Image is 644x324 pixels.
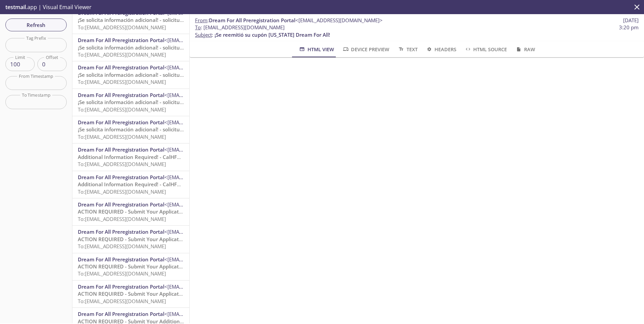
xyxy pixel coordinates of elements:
span: Text [397,45,417,54]
span: To: [EMAIL_ADDRESS][DOMAIN_NAME] [78,270,166,277]
span: To: [EMAIL_ADDRESS][DOMAIN_NAME] [78,133,166,140]
span: ACTION REQUIRED - Submit Your Application by [DATE] 5 PM PST [78,208,234,215]
span: Dream For All Preregistration Portal [78,174,164,181]
span: To: [EMAIL_ADDRESS][DOMAIN_NAME] [78,161,166,167]
span: HTML View [298,45,334,54]
span: Dream For All Preregistration Portal [78,64,164,71]
span: <[EMAIL_ADDRESS][DOMAIN_NAME]> [164,9,252,16]
div: Dream For All Preregistration Portal<[EMAIL_ADDRESS][DOMAIN_NAME]>¡Se solicita información adicio... [72,89,189,116]
span: <[EMAIL_ADDRESS][DOMAIN_NAME]> [295,17,383,24]
span: ¡Se solicita información adicional! - solicitud de CalHFA [78,44,209,51]
span: Dream For All Preregistration Portal [78,311,164,317]
div: Dream For All Preregistration Portal<[EMAIL_ADDRESS][DOMAIN_NAME]>ACTION REQUIRED - Submit Your A... [72,198,189,225]
div: Dream For All Preregistration Portal<[EMAIL_ADDRESS][DOMAIN_NAME]>ACTION REQUIRED - Submit Your A... [72,226,189,253]
span: <[EMAIL_ADDRESS][DOMAIN_NAME]> [164,92,252,98]
button: Refresh [5,19,67,31]
span: Dream For All Preregistration Portal [78,283,164,290]
span: Dream For All Preregistration Portal [78,92,164,98]
div: Dream For All Preregistration Portal<[EMAIL_ADDRESS][DOMAIN_NAME]>¡Se solicita información adicio... [72,7,189,34]
span: Dream For All Preregistration Portal [78,256,164,263]
span: [DATE] [623,17,639,24]
span: <[EMAIL_ADDRESS][DOMAIN_NAME]> [164,228,252,235]
span: Dream For All Preregistration Portal [78,9,164,16]
span: ¡Se reemitió su cupón [US_STATE] Dream For All! [215,31,330,38]
span: Device Preview [342,45,389,54]
span: ¡Se solicita información adicional! - solicitud de CalHFA [78,71,209,78]
span: Raw [515,45,535,54]
span: To: [EMAIL_ADDRESS][DOMAIN_NAME] [78,243,166,250]
div: Dream For All Preregistration Portal<[EMAIL_ADDRESS][DOMAIN_NAME]>¡Se solicita información adicio... [72,61,189,88]
span: To: [EMAIL_ADDRESS][DOMAIN_NAME] [78,78,166,85]
span: : [195,17,383,24]
span: To: [EMAIL_ADDRESS][DOMAIN_NAME] [78,106,166,113]
span: Dream For All Preregistration Portal [209,17,295,24]
div: Dream For All Preregistration Portal<[EMAIL_ADDRESS][DOMAIN_NAME]>ACTION REQUIRED - Submit Your A... [72,253,189,280]
span: Additional Information Required! - CalHFA Application [78,154,209,160]
span: Dream For All Preregistration Portal [78,37,164,43]
span: To: [EMAIL_ADDRESS][DOMAIN_NAME] [78,188,166,195]
span: <[EMAIL_ADDRESS][DOMAIN_NAME]> [164,64,252,71]
span: Dream For All Preregistration Portal [78,201,164,208]
span: testmail [5,3,26,11]
div: Dream For All Preregistration Portal<[EMAIL_ADDRESS][DOMAIN_NAME]>ACTION REQUIRED - Submit Your A... [72,281,189,307]
span: <[EMAIL_ADDRESS][DOMAIN_NAME]> [164,119,252,126]
span: Refresh [11,21,61,29]
span: Headers [426,45,456,54]
span: To: [EMAIL_ADDRESS][DOMAIN_NAME] [78,51,166,58]
span: ¡Se solicita información adicional! - solicitud de CalHFA [78,126,209,133]
span: To [195,24,201,31]
span: Subject [195,31,212,38]
span: ¡Se solicita información adicional! - solicitud de CalHFA [78,17,209,23]
div: Dream For All Preregistration Portal<[EMAIL_ADDRESS][DOMAIN_NAME]>¡Se solicita información adicio... [72,34,189,61]
span: <[EMAIL_ADDRESS][DOMAIN_NAME]> [164,256,252,263]
span: Dream For All Preregistration Portal [78,146,164,153]
p: : [195,24,639,38]
span: ACTION REQUIRED - Submit Your Application by [DATE] 5 PM PST [78,236,234,242]
span: To: [EMAIL_ADDRESS][DOMAIN_NAME] [78,24,166,31]
span: <[EMAIL_ADDRESS][DOMAIN_NAME]> [164,201,252,208]
span: HTML Source [464,45,507,54]
div: Dream For All Preregistration Portal<[EMAIL_ADDRESS][DOMAIN_NAME]>¡Se solicita información adicio... [72,116,189,143]
span: Dream For All Preregistration Portal [78,119,164,126]
div: Dream For All Preregistration Portal<[EMAIL_ADDRESS][DOMAIN_NAME]>Additional Information Required... [72,171,189,198]
span: 3:20 pm [619,24,639,31]
span: <[EMAIL_ADDRESS][DOMAIN_NAME]> [164,37,252,43]
div: Dream For All Preregistration Portal<[EMAIL_ADDRESS][DOMAIN_NAME]>Additional Information Required... [72,143,189,170]
span: Dream For All Preregistration Portal [78,228,164,235]
span: ACTION REQUIRED - Submit Your Application by [DATE] 5 PM PST [78,290,234,297]
span: From [195,17,207,24]
span: <[EMAIL_ADDRESS][DOMAIN_NAME]> [164,311,252,317]
span: <[EMAIL_ADDRESS][DOMAIN_NAME]> [164,146,252,153]
span: ¡Se solicita información adicional! - solicitud de CalHFA [78,99,209,105]
span: To: [EMAIL_ADDRESS][DOMAIN_NAME] [78,216,166,222]
span: To: [EMAIL_ADDRESS][DOMAIN_NAME] [78,298,166,304]
span: <[EMAIL_ADDRESS][DOMAIN_NAME]> [164,174,252,181]
span: <[EMAIL_ADDRESS][DOMAIN_NAME]> [164,283,252,290]
span: ACTION REQUIRED - Submit Your Application by [DATE] 5 PM PST [78,263,234,270]
span: Additional Information Required! - CalHFA Application [78,181,209,188]
span: : [EMAIL_ADDRESS][DOMAIN_NAME] [195,24,285,31]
